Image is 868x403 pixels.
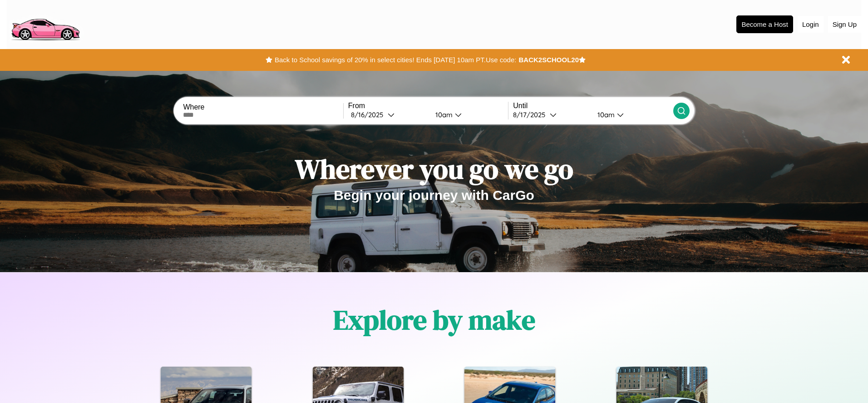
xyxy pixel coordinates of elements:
button: 10am [590,110,673,119]
label: Where [183,103,343,111]
button: Sign Up [828,16,861,33]
button: Login [798,16,824,33]
h1: Explore by make [333,301,535,338]
button: 8/16/2025 [348,110,428,119]
b: BACK2SCHOOL20 [518,56,579,64]
div: 8 / 16 / 2025 [351,110,388,119]
button: 10am [428,110,508,119]
img: logo [7,5,84,43]
label: From [348,102,508,110]
div: 10am [431,110,455,119]
label: Until [513,102,673,110]
button: Back to School savings of 20% in select cities! Ends [DATE] 10am PT.Use code: [272,54,518,66]
div: 10am [593,110,617,119]
button: Become a Host [736,15,793,33]
div: 8 / 17 / 2025 [513,110,550,119]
